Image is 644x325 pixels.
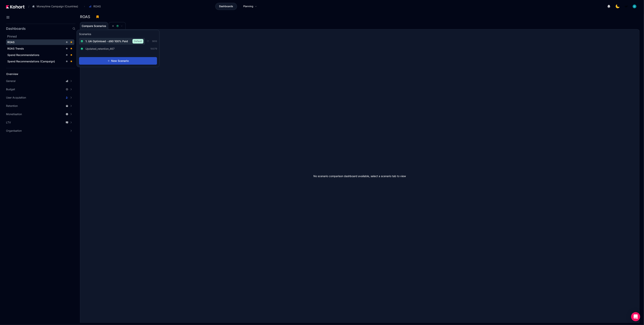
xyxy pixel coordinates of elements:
[87,3,105,10] button: ROAS
[79,38,145,45] button: 1. UA Optimised - d90 100% PaidDefault
[132,39,143,44] span: Default
[7,47,24,50] span: ROAS Trends
[7,41,15,44] span: ROAS
[7,53,39,57] span: Spend Recommendations
[6,104,18,108] span: Retention
[6,96,26,99] span: User Acquisition
[7,34,75,39] h2: Pinned
[93,5,101,8] span: ROAS
[79,32,91,37] h3: Scenarios
[79,57,157,65] button: New Scenario
[6,72,18,76] span: Overview
[6,121,11,124] span: LTV
[111,59,129,63] span: New Scenario
[7,60,55,63] span: Spend Recommendations (Campaign)
[6,52,74,58] a: Spend Recommendations
[79,46,118,52] button: Updated_retention_467
[6,87,15,91] span: Budget
[152,40,157,43] span: 9816
[37,5,78,8] span: Moneytime Campaign (Countries)
[30,3,82,10] button: Moneytime Campaign (Countries)
[82,25,106,27] span: Compare Scenarios
[5,71,69,77] a: Overview
[83,5,86,8] span: ›
[6,79,15,83] span: General
[6,27,26,30] h2: Dashboards
[25,5,29,8] span: /
[6,59,74,64] a: Spend Recommendations (Campaign)
[150,47,157,50] span: 10079
[243,5,253,8] span: Planning
[80,15,92,19] h3: ROAS
[85,47,115,51] span: Updated_retention_467
[6,129,22,133] span: Organisation
[80,29,639,323] div: No scenario comparison dashboard available, select a scenario tab to view
[631,312,640,321] div: Open Intercom Messenger
[624,5,628,8] img: logo_MoneyTimeLogo_1_20250619094856634230.png
[6,5,25,8] img: Kohort logo
[85,39,128,43] span: 1. UA Optimised - d90 100% Paid
[215,3,237,10] a: Dashboards
[239,3,261,10] a: Planning
[6,46,74,51] a: ROAS Trends
[6,39,74,45] a: ROAS
[6,112,22,116] span: Monetisation
[219,5,233,8] span: Dashboards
